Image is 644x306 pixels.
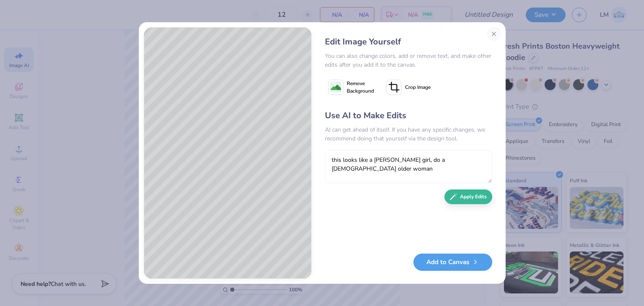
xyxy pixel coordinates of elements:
button: Close [487,27,501,41]
textarea: this looks like a [PERSON_NAME] girl, do a [DEMOGRAPHIC_DATA] older woman [325,150,492,183]
button: Remove Background [325,77,377,98]
span: Crop Image [405,83,431,91]
button: Add to Canvas [413,254,492,271]
span: Remove Background [347,80,374,95]
button: Crop Image [383,77,436,98]
button: Apply Edits [444,189,492,204]
div: AI can get ahead of itself. If you have any specific changes, we recommend doing that yourself vi... [325,125,492,143]
div: Edit Image Yourself [325,36,492,48]
div: Use AI to Make Edits [325,109,492,122]
div: You can also change colors, add or remove text, and make other edits after you add it to the canvas. [325,52,492,69]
